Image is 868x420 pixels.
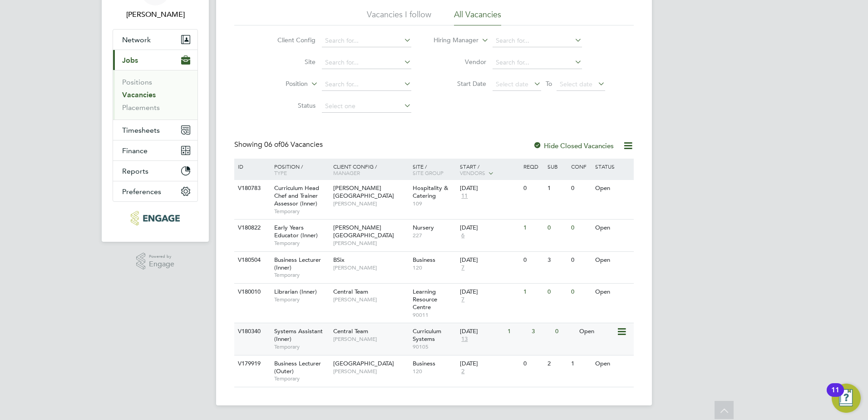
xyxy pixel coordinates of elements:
[113,70,197,120] div: Jobs
[122,103,160,112] a: Placements
[136,253,175,270] a: Powered byEngage
[545,252,569,269] div: 3
[113,161,197,181] button: Reports
[831,390,839,402] div: 11
[569,180,592,197] div: 0
[460,232,466,240] span: 6
[426,36,478,45] label: Hiring Manager
[545,355,569,372] div: 2
[521,180,545,197] div: 0
[569,355,592,372] div: 1
[545,284,569,300] div: 0
[333,296,408,303] span: [PERSON_NAME]
[521,355,545,372] div: 0
[413,360,435,367] span: Business
[593,159,632,174] div: Status
[263,36,316,44] label: Client Config
[322,100,411,113] input: Select one
[122,167,148,175] span: Reports
[122,56,138,65] span: Jobs
[413,311,456,319] span: 90011
[274,224,318,239] span: Early Years Educator (Inner)
[236,284,267,300] div: V180010
[274,169,287,176] span: Type
[322,56,411,69] input: Search for...
[521,159,545,174] div: Reqd
[274,296,329,303] span: Temporary
[113,50,197,70] button: Jobs
[593,180,632,197] div: Open
[460,256,519,264] div: [DATE]
[454,9,501,25] li: All Vacancies
[413,343,456,350] span: 90105
[560,80,592,88] span: Select date
[413,368,456,375] span: 120
[113,140,197,160] button: Finance
[236,159,267,174] div: ID
[413,232,456,239] span: 227
[236,323,267,340] div: V180340
[593,220,632,236] div: Open
[264,140,281,149] span: 06 of
[460,296,466,304] span: 7
[333,169,360,176] span: Manager
[413,184,448,200] span: Hospitality & Catering
[413,200,456,207] span: 109
[410,159,458,180] div: Site /
[832,384,861,413] button: Open Resource Center, 11 new notifications
[122,78,152,86] a: Positions
[545,220,569,236] div: 0
[333,200,408,207] span: [PERSON_NAME]
[505,323,529,340] div: 1
[331,159,410,180] div: Client Config /
[149,253,174,260] span: Powered by
[149,260,174,268] span: Engage
[413,288,437,311] span: Learning Resource Centre
[122,187,161,196] span: Preferences
[333,288,368,295] span: Central Team
[460,264,466,272] span: 7
[333,184,394,200] span: [PERSON_NAME][GEOGRAPHIC_DATA]
[569,159,592,174] div: Conf
[113,120,197,140] button: Timesheets
[274,184,319,207] span: Curriculum Head Chef and Trainer Assessor (Inner)
[434,80,486,88] label: Start Date
[553,323,577,340] div: 0
[236,355,267,372] div: V179919
[131,211,179,225] img: educationmattersgroup-logo-retina.png
[236,252,267,269] div: V180504
[322,35,411,47] input: Search for...
[267,159,331,180] div: Position /
[577,323,616,340] div: Open
[333,264,408,271] span: [PERSON_NAME]
[333,240,408,247] span: [PERSON_NAME]
[333,256,345,264] span: BSix
[521,252,545,269] div: 0
[460,169,485,176] span: Vendors
[333,368,408,375] span: [PERSON_NAME]
[274,256,321,271] span: Business Lecturer (Inner)
[543,78,555,90] span: To
[460,360,519,368] div: [DATE]
[521,220,545,236] div: 1
[274,240,329,247] span: Temporary
[460,185,519,192] div: [DATE]
[274,208,329,215] span: Temporary
[113,9,198,20] span: James Carey
[460,328,503,335] div: [DATE]
[521,284,545,300] div: 1
[569,220,592,236] div: 0
[236,220,267,236] div: V180822
[236,180,267,197] div: V180783
[274,375,329,382] span: Temporary
[569,252,592,269] div: 0
[593,284,632,300] div: Open
[458,159,521,181] div: Start /
[460,224,519,232] div: [DATE]
[274,288,317,295] span: Librarian (Inner)
[434,58,486,66] label: Vendor
[122,35,151,44] span: Network
[274,360,321,375] span: Business Lecturer (Outer)
[460,192,469,200] span: 11
[545,159,569,174] div: Sub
